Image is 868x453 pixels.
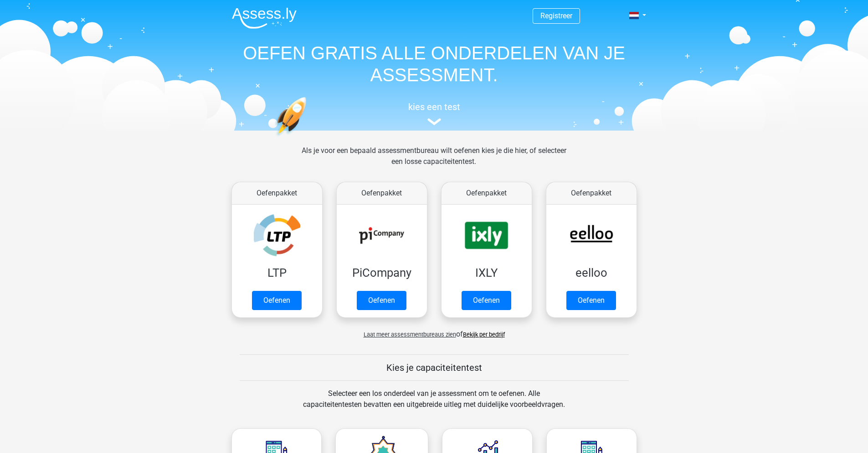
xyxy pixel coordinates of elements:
div: Als je voor een bepaald assessmentbureau wilt oefenen kies je die hier, of selecteer een losse ca... [294,145,574,178]
a: Oefenen [357,291,406,310]
a: Registreer [540,11,572,20]
h5: Kies je capaciteitentest [240,362,629,373]
a: Oefenen [252,291,302,310]
img: assessment [427,118,441,125]
h1: OEFEN GRATIS ALLE ONDERDELEN VAN JE ASSESSMENT. [225,42,644,86]
img: oefenen [275,97,342,179]
div: Selecteer een los onderdeel van je assessment om te oefenen. Alle capaciteitentesten bevatten een... [294,388,574,421]
h5: kies een test [225,101,644,112]
a: Oefenen [566,291,616,310]
a: Oefenen [462,291,511,310]
a: Bekijk per bedrijf [463,331,505,338]
img: Assessly [232,7,297,29]
div: of [225,321,644,340]
a: kies een test [225,101,644,126]
span: Laat meer assessmentbureaus zien [364,331,456,338]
